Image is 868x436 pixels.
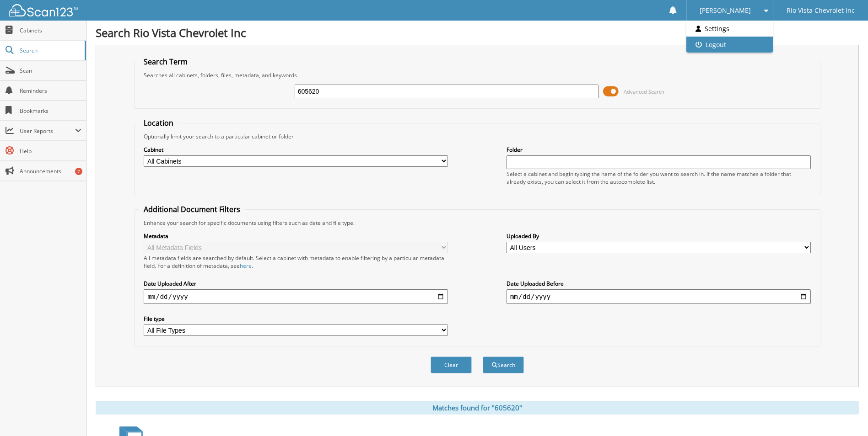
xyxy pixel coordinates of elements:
[75,168,82,175] div: 7
[139,133,815,140] div: Optionally limit your search to a particular cabinet or folder
[20,107,81,115] span: Bookmarks
[139,219,815,227] div: Enhance your search for specific documents using filters such as date and file type.
[20,87,81,95] span: Reminders
[144,232,448,240] label: Metadata
[507,289,811,304] input: end
[139,71,815,79] div: Searches all cabinets, folders, files, metadata, and keywords
[96,401,859,415] div: Matches found for "605620"
[483,356,524,373] button: Search
[431,356,472,373] button: Clear
[700,8,751,13] span: [PERSON_NAME]
[144,289,448,304] input: start
[144,146,448,154] label: Cabinet
[139,204,245,214] legend: Additional Document Filters
[624,88,664,95] span: Advanced Search
[96,25,859,40] h1: Search Rio Vista Chevrolet Inc
[686,37,773,53] a: Logout
[507,280,811,287] label: Date Uploaded Before
[787,8,855,13] span: Rio Vista Chevrolet Inc
[507,232,811,240] label: Uploaded By
[144,280,448,287] label: Date Uploaded After
[507,170,811,186] div: Select a cabinet and begin typing the name of the folder you want to search in. If the name match...
[139,57,192,67] legend: Search Term
[240,262,252,270] a: here
[20,67,81,74] span: Scan
[507,146,811,154] label: Folder
[144,315,448,323] label: File type
[20,167,81,175] span: Announcements
[20,47,80,54] span: Search
[20,127,75,135] span: User Reports
[20,147,81,155] span: Help
[139,118,178,128] legend: Location
[9,4,78,16] img: scan123-logo-white.svg
[144,254,448,270] div: All metadata fields are searched by default. Select a cabinet with metadata to enable filtering b...
[20,27,81,34] span: Cabinets
[686,21,773,37] a: Settings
